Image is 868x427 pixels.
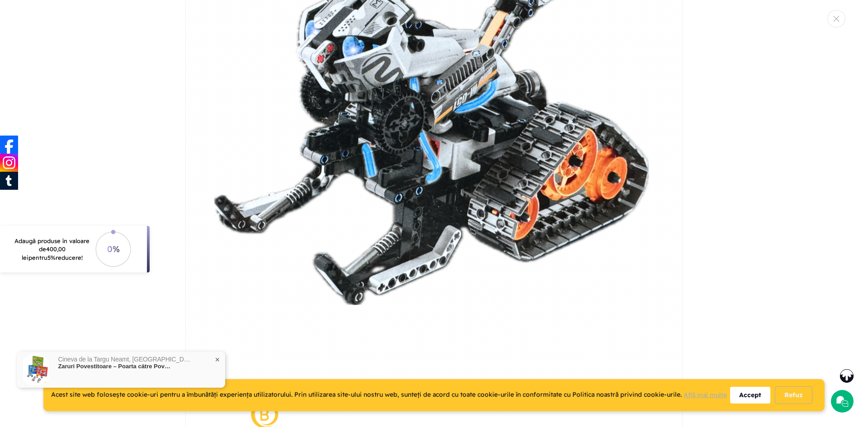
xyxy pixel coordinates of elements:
[51,389,730,401] div: Acest site web folosește cookie-uri pentru a îmbunătăți experiența utilizatorului. Prin utilizare...
[215,357,220,363] span: ✕
[827,10,845,28] button: Închideți
[47,254,56,261] span: 5%
[23,353,49,386] img: Zaruri Povestitoare – Poarta către Povești Infinite
[775,386,812,404] div: Refuz
[835,394,849,408] img: Chat icon
[107,244,119,254] text: 0%
[684,391,727,399] a: Află mai multe
[12,237,92,262] p: Adaugă produse în valoare de pentru reducere!
[58,363,171,370] a: Zaruri Povestitoare – Poarta către Povești Infinite
[730,387,770,404] div: Accept
[22,245,66,261] span: 400,00 lei
[58,356,193,363] p: Cineva de la Targu Neamt, [GEOGRAPHIC_DATA] a cumpărat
